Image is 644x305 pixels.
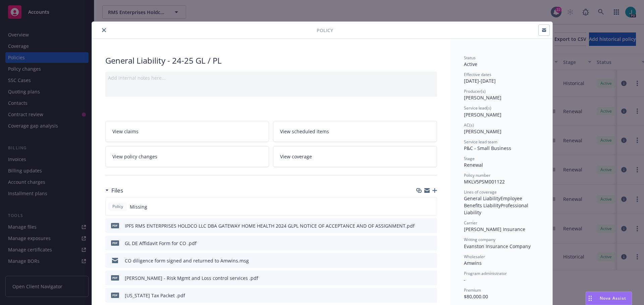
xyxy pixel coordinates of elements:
[105,186,123,195] div: Files
[464,178,505,185] span: MKLV5PSM001122
[464,156,475,161] span: Stage
[428,292,434,299] button: preview file
[418,240,423,247] button: download file
[464,162,483,168] span: Renewal
[464,105,491,111] span: Service lead(s)
[464,260,482,266] span: Amwins
[464,94,501,101] span: [PERSON_NAME]
[464,139,497,145] span: Service lead team
[111,293,119,298] span: pdf
[125,257,249,264] div: CO diligence form signed and returned to Amwins.msg
[464,172,490,178] span: Policy number
[464,72,491,77] span: Effective dates
[464,88,486,94] span: Producer(s)
[105,55,437,66] div: General Liability - 24-25 GL / PL
[464,72,539,84] div: [DATE] - [DATE]
[464,202,530,216] span: Professional Liability
[111,240,119,245] span: pdf
[105,146,269,167] a: View policy changes
[428,222,434,229] button: preview file
[464,271,507,276] span: Program administrator
[464,293,488,300] span: $80,000.00
[464,195,500,202] span: General Liability
[586,292,594,305] div: Drag to move
[464,277,466,283] span: -
[125,240,197,247] div: GL DE Affidavit Form for CO .pdf
[464,243,531,249] span: Evanston Insurance Company
[111,204,124,210] span: Policy
[130,203,147,210] span: Missing
[464,128,501,135] span: [PERSON_NAME]
[111,275,119,280] span: pdf
[600,295,626,301] span: Nova Assist
[125,222,415,229] div: IPFS RMS ENTERPRISES HOLDCO LLC DBA GATEWAY HOME HEALTH 2024 GLPL NOTICE OF ACCEPTANCE AND OF ASS...
[464,189,497,195] span: Lines of coverage
[464,122,474,128] span: AC(s)
[428,257,434,264] button: preview file
[111,223,119,228] span: pdf
[464,145,511,151] span: P&C - Small Business
[273,121,437,142] a: View scheduled items
[125,275,258,282] div: [PERSON_NAME] - Risk Mgmt and Loss control services .pdf
[428,240,434,247] button: preview file
[586,292,632,305] button: Nova Assist
[464,220,477,226] span: Carrier
[280,153,312,160] span: View coverage
[464,61,477,67] span: Active
[464,195,524,209] span: Employee Benefits Liability
[273,146,437,167] a: View coverage
[317,27,333,34] span: Policy
[418,257,423,264] button: download file
[100,26,108,34] button: close
[125,292,185,299] div: [US_STATE] Tax Packet .pdf
[418,292,423,299] button: download file
[464,111,501,118] span: [PERSON_NAME]
[418,275,423,282] button: download file
[464,226,525,232] span: [PERSON_NAME] Insurance
[428,275,434,282] button: preview file
[418,222,423,229] button: download file
[112,153,157,160] span: View policy changes
[464,287,481,293] span: Premium
[280,128,329,135] span: View scheduled items
[464,254,485,259] span: Wholesaler
[111,186,123,195] h3: Files
[105,121,269,142] a: View claims
[464,237,495,242] span: Writing company
[464,55,476,61] span: Status
[112,128,139,135] span: View claims
[108,74,434,81] div: Add internal notes here...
